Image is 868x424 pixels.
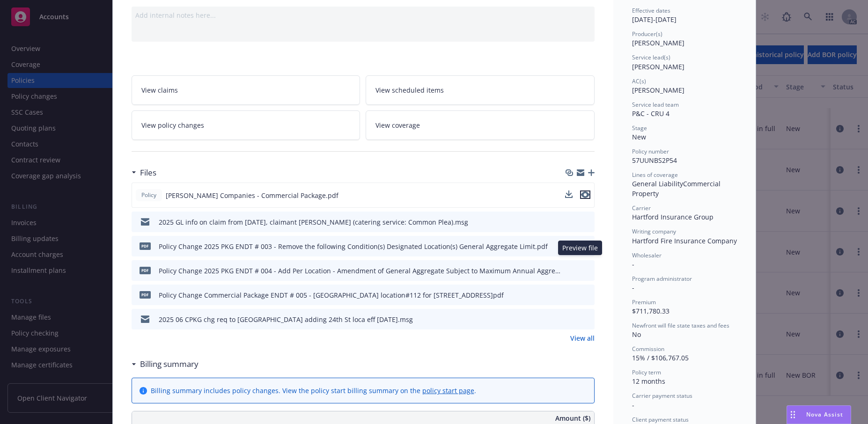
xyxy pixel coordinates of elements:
[159,314,413,324] div: 2025 06 CPKG chg req to [GEOGRAPHIC_DATA] adding 24th St loca eff [DATE].msg
[632,298,656,306] span: Premium
[555,413,590,423] span: Amount ($)
[366,75,595,105] a: View scheduled items
[632,322,729,329] span: Newfront will file state taxes and fees
[632,86,684,95] span: [PERSON_NAME]
[140,167,156,179] h3: Files
[565,190,573,198] button: download file
[632,283,634,292] span: -
[632,179,683,188] span: General Liability
[632,212,714,221] span: Hartford Insurance Group
[135,10,591,20] div: Add internal notes here...
[140,291,151,298] span: pdf
[787,405,851,424] button: Nova Assist
[632,345,664,353] span: Commission
[132,167,156,179] div: Files
[632,77,646,85] span: AC(s)
[632,38,684,47] span: [PERSON_NAME]
[366,110,595,140] a: View coverage
[632,401,634,409] span: -
[141,85,178,95] span: View claims
[632,53,670,61] span: Service lead(s)
[132,358,199,370] div: Billing summary
[159,217,468,227] div: 2025 GL info on claim from [DATE], claimant [PERSON_NAME] (catering service: Common Plea).msg
[787,406,799,424] div: Drag to move
[140,242,151,249] span: pdf
[632,30,662,38] span: Producer(s)
[632,7,737,24] div: [DATE] - [DATE]
[632,204,651,212] span: Carrier
[580,190,590,200] button: preview file
[632,227,676,235] span: Writing company
[567,217,575,227] button: download file
[580,190,590,199] button: preview file
[632,251,662,259] span: Wholesaler
[582,217,591,227] button: preview file
[159,290,504,300] div: Policy Change Commercial Package ENDT # 005 - [GEOGRAPHIC_DATA] location#112 for [STREET_ADDRESS]pdf
[632,307,669,315] span: $711,780.33
[632,62,684,71] span: [PERSON_NAME]
[140,191,158,199] span: Policy
[565,190,573,200] button: download file
[632,156,677,165] span: 57UUNBS2P54
[632,124,647,132] span: Stage
[632,275,692,283] span: Program administrator
[632,392,692,400] span: Carrier payment status
[632,260,634,269] span: -
[632,330,641,339] span: No
[632,368,661,376] span: Policy term
[582,314,591,324] button: preview file
[132,75,360,105] a: View claims
[632,109,669,118] span: P&C - CRU 4
[570,333,595,343] a: View all
[632,101,679,109] span: Service lead team
[422,386,474,395] a: policy start page
[632,147,669,155] span: Policy number
[140,358,199,370] h3: Billing summary
[159,266,564,276] div: Policy Change 2025 PKG ENDT # 004 - Add Per Location - Amendment of General Aggregate Subject to ...
[375,85,444,95] span: View scheduled items
[632,7,670,15] span: Effective dates
[582,266,591,276] button: preview file
[375,120,420,130] span: View coverage
[632,132,646,141] span: New
[141,120,204,130] span: View policy changes
[140,267,151,274] span: pdf
[567,314,575,324] button: download file
[159,241,548,251] div: Policy Change 2025 PKG ENDT # 003 - Remove the following Condition(s) Designated Location(s) Gene...
[582,290,591,300] button: preview file
[132,110,360,140] a: View policy changes
[632,236,737,245] span: Hartford Fire Insurance Company
[151,386,476,395] div: Billing summary includes policy changes. View the policy start billing summary on the .
[632,377,665,386] span: 12 months
[806,410,843,418] span: Nova Assist
[632,353,689,362] span: 15% / $106,767.05
[567,290,575,300] button: download file
[567,266,575,276] button: download file
[632,416,689,424] span: Client payment status
[632,171,678,179] span: Lines of coverage
[166,190,338,200] span: [PERSON_NAME] Companies - Commercial Package.pdf
[632,179,722,198] span: Commercial Property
